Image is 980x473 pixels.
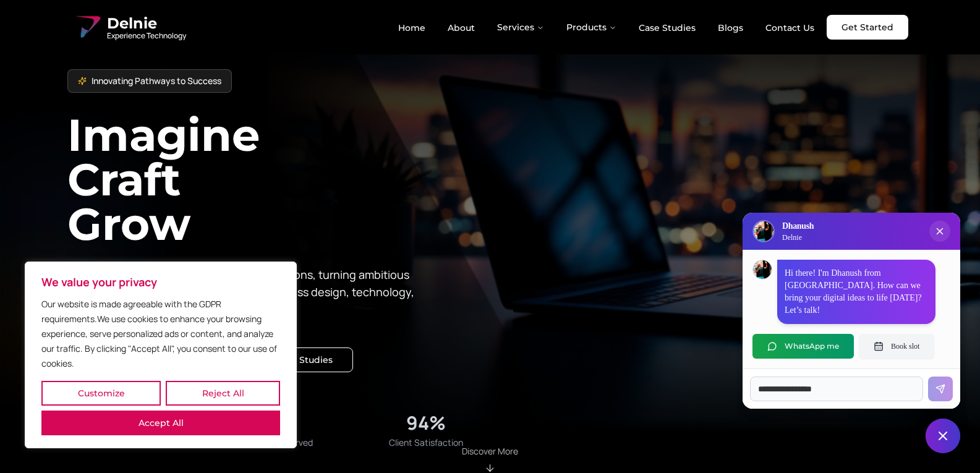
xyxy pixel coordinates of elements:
[406,412,446,434] div: 94%
[782,232,814,242] p: Delnie
[859,334,934,359] button: Book slot
[72,12,102,42] img: Delnie Logo
[92,75,221,87] span: Innovating Pathways to Success
[753,260,772,279] img: Dhanush
[708,17,753,38] a: Blogs
[438,17,485,38] a: About
[41,381,161,406] button: Customize
[388,17,435,38] a: Home
[462,445,518,458] p: Discover More
[388,15,824,40] nav: Main
[785,267,928,317] p: Hi there! I'm Dhanush from [GEOGRAPHIC_DATA]. How can we bring your digital ideas to life [DATE]?...
[629,17,705,38] a: Case Studies
[41,297,280,371] p: Our website is made agreeable with the GDPR requirements.We use cookies to enhance your browsing ...
[389,437,463,449] span: Client Satisfaction
[41,275,280,289] p: We value your privacy
[782,220,814,232] h3: Dhanush
[929,221,950,242] button: Close chat popup
[756,17,824,38] a: Contact Us
[754,221,773,241] img: Delnie Logo
[487,15,554,40] button: Services
[41,411,280,435] button: Accept All
[752,334,854,359] button: WhatsApp me
[107,14,186,33] span: Delnie
[107,31,186,41] span: Experience Technology
[556,15,626,40] button: Products
[926,419,960,453] button: Close chat
[827,15,908,40] a: Get Started
[67,113,490,246] h1: Imagine Craft Grow
[166,381,280,406] button: Reject All
[72,12,186,42] a: Delnie Logo Full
